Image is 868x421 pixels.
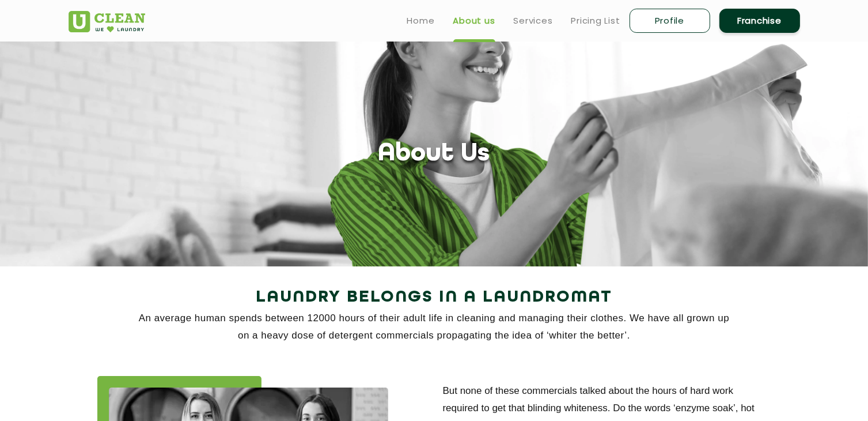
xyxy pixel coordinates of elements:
img: UClean Laundry and Dry Cleaning [69,11,145,32]
a: Home [407,14,435,28]
h1: About Us [378,140,490,169]
a: Profile [630,9,710,33]
a: Franchise [719,9,800,33]
a: Pricing List [571,14,620,28]
p: An average human spends between 12000 hours of their adult life in cleaning and managing their cl... [69,310,800,344]
a: Services [514,14,553,28]
h2: Laundry Belongs in a Laundromat [69,284,800,311]
a: About us [453,14,495,28]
